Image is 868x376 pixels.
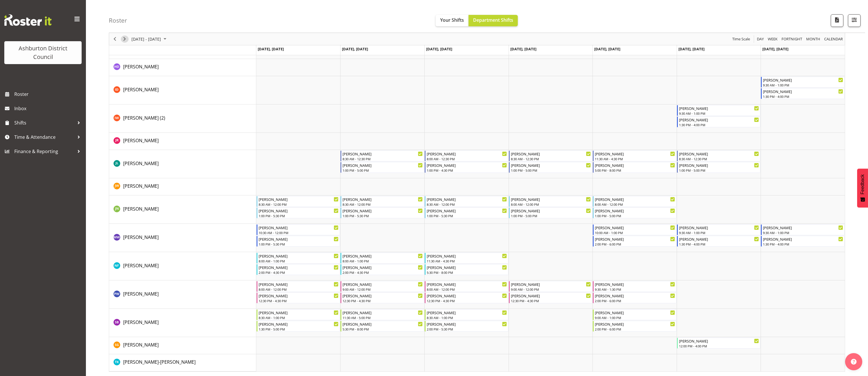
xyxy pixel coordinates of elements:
[763,88,843,94] div: [PERSON_NAME]
[340,321,424,332] div: Stacey Broadbent"s event - Stacey Broadbent Begin From Tuesday, September 9, 2025 at 5:30:00 PM G...
[756,35,764,43] span: Day
[257,264,340,275] div: Nicky Farrell-Tully"s event - Nicky Farrell-Tully Begin From Monday, September 8, 2025 at 2:00:00...
[259,242,339,246] div: 1:00 PM - 5:30 PM
[595,327,675,331] div: 2:00 PM - 6:00 PM
[679,162,759,168] div: [PERSON_NAME]
[511,151,591,157] div: [PERSON_NAME]
[343,157,423,161] div: 8:30 AM - 12:30 PM
[594,46,620,52] span: [DATE], [DATE]
[679,242,759,246] div: 1:30 PM - 4:00 PM
[123,137,159,144] a: [PERSON_NAME]
[123,234,159,240] span: [PERSON_NAME]
[511,168,591,173] div: 1:00 PM - 5:00 PM
[848,14,861,27] button: Filter Shifts
[593,162,676,173] div: Jay Ladhu"s event - Jay Ladhu Begin From Friday, September 12, 2025 at 5:00:00 PM GMT+12:00 Ends ...
[340,151,424,161] div: Jay Ladhu"s event - Jay Ladhu Begin From Tuesday, September 9, 2025 at 8:30:00 AM GMT+12:00 Ends ...
[343,213,423,218] div: 1:00 PM - 5:30 PM
[259,281,339,287] div: [PERSON_NAME]
[511,213,591,218] div: 1:00 PM - 5:00 PM
[511,298,591,303] div: 12:30 PM - 4:30 PM
[677,151,761,161] div: Jay Ladhu"s event - Jay Ladhu Begin From Saturday, September 13, 2025 at 8:30:00 AM GMT+12:00 End...
[123,342,159,348] span: [PERSON_NAME]
[343,321,423,327] div: [PERSON_NAME]
[343,151,423,157] div: [PERSON_NAME]
[595,202,675,207] div: 8:00 AM - 12:00 PM
[511,287,591,292] div: 9:00 AM - 12:00 PM
[679,117,759,122] div: [PERSON_NAME]
[761,236,845,247] div: Matthew Wong"s event - Matthew Wong Begin From Sunday, September 14, 2025 at 1:30:00 PM GMT+12:00...
[259,259,339,263] div: 8:00 AM - 1:00 PM
[109,224,256,252] td: Matthew Wong resource
[595,230,675,235] div: 10:00 AM - 1:00 PM
[123,359,196,365] span: [PERSON_NAME]-[PERSON_NAME]
[259,287,339,292] div: 8:00 AM - 12:00 PM
[595,281,675,287] div: [PERSON_NAME]
[860,174,865,194] span: Feedback
[343,208,423,213] div: [PERSON_NAME]
[109,337,256,354] td: Stephen Garton resource
[427,253,507,259] div: [PERSON_NAME]
[427,315,507,320] div: 8:30 AM - 1:00 PM
[425,264,508,275] div: Nicky Farrell-Tully"s event - Nicky Farrell-Tully Begin From Wednesday, September 10, 2025 at 5:3...
[257,321,340,332] div: Stacey Broadbent"s event - Stacey Broadbent Begin From Monday, September 8, 2025 at 1:30:00 PM GM...
[595,225,675,230] div: [PERSON_NAME]
[427,259,507,263] div: 11:30 AM - 4:30 PM
[511,208,591,213] div: [PERSON_NAME]
[679,344,759,348] div: 12:00 PM - 4:00 PM
[511,293,591,298] div: [PERSON_NAME]
[763,83,843,87] div: 9:30 AM - 1:00 PM
[595,162,675,168] div: [PERSON_NAME]
[109,280,256,309] td: Phoebe Wang resource
[427,157,507,161] div: 8:00 AM - 12:30 PM
[121,35,129,43] button: Next
[109,309,256,337] td: Stacey Broadbent resource
[340,162,424,173] div: Jay Ladhu"s event - Jay Ladhu Begin From Tuesday, September 9, 2025 at 1:00:00 PM GMT+12:00 Ends ...
[679,338,759,344] div: [PERSON_NAME]
[593,309,676,320] div: Stacey Broadbent"s event - Stacey Broadbent Begin From Friday, September 12, 2025 at 9:00:00 AM G...
[762,46,788,52] span: [DATE], [DATE]
[593,196,676,207] div: Jonathan Nixon"s event - Jonathan Nixon Begin From Friday, September 12, 2025 at 8:00:00 AM GMT+1...
[259,293,339,298] div: [PERSON_NAME]
[427,327,507,331] div: 2:00 PM - 5:30 PM
[427,202,507,207] div: 8:30 AM - 12:00 PM
[427,213,507,218] div: 1:00 PM - 5:30 PM
[257,253,340,264] div: Nicky Farrell-Tully"s event - Nicky Farrell-Tully Begin From Monday, September 8, 2025 at 8:00:00...
[343,168,423,173] div: 1:00 PM - 5:00 PM
[257,281,340,292] div: Phoebe Wang"s event - Phoebe Wang Begin From Monday, September 8, 2025 at 8:00:00 AM GMT+12:00 En...
[677,162,761,173] div: Jay Ladhu"s event - Jay Ladhu Begin From Saturday, September 13, 2025 at 1:00:00 PM GMT+12:00 End...
[340,207,424,218] div: Jonathan Nixon"s event - Jonathan Nixon Begin From Tuesday, September 9, 2025 at 1:00:00 PM GMT+1...
[4,14,52,26] img: Rosterit website logo
[343,196,423,202] div: [PERSON_NAME]
[511,196,591,202] div: [PERSON_NAME]
[425,321,508,332] div: Stacey Broadbent"s event - Stacey Broadbent Begin From Wednesday, September 10, 2025 at 2:00:00 P...
[595,151,675,157] div: [PERSON_NAME]
[427,287,507,292] div: 8:00 AM - 12:00 PM
[763,236,843,242] div: [PERSON_NAME]
[123,115,165,121] span: [PERSON_NAME] (2)
[595,298,675,303] div: 2:00 PM - 6:00 PM
[595,196,675,202] div: [PERSON_NAME]
[259,327,339,331] div: 1:30 PM - 5:00 PM
[109,195,256,224] td: Jonathan Nixon resource
[123,86,159,93] a: [PERSON_NAME]
[425,309,508,320] div: Stacey Broadbent"s event - Stacey Broadbent Begin From Wednesday, September 10, 2025 at 8:30:00 A...
[257,207,340,218] div: Jonathan Nixon"s event - Jonathan Nixon Begin From Monday, September 8, 2025 at 1:00:00 PM GMT+12...
[343,327,423,331] div: 5:30 PM - 8:00 PM
[732,35,751,43] span: Time Scale
[109,252,256,280] td: Nicky Farrell-Tully resource
[123,160,159,167] a: [PERSON_NAME]
[473,17,513,23] span: Department Shifts
[123,319,159,325] span: [PERSON_NAME]
[123,290,159,297] a: [PERSON_NAME]
[510,46,536,52] span: [DATE], [DATE]
[595,242,675,246] div: 2:00 PM - 6:00 PM
[343,310,423,315] div: [PERSON_NAME]
[679,111,759,116] div: 9:30 AM - 1:00 PM
[851,359,857,365] img: help-xxl-2.png
[781,35,803,43] button: Fortnight
[595,213,675,218] div: 1:00 PM - 5:00 PM
[593,321,676,332] div: Stacey Broadbent"s event - Stacey Broadbent Begin From Friday, September 12, 2025 at 2:00:00 PM G...
[767,35,779,43] button: Timeline Week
